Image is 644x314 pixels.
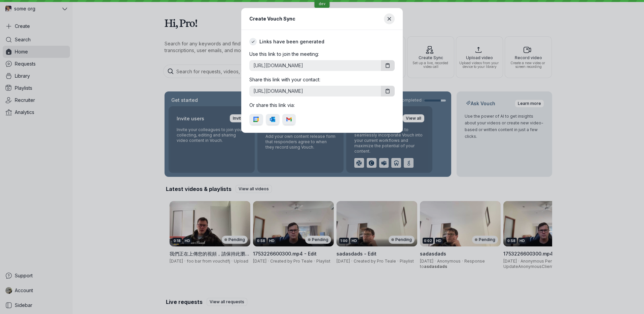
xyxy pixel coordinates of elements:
[266,114,280,125] a: Add to Outlook
[384,13,395,24] button: Close modal
[249,77,320,82] span: Share this link with your contact:
[249,51,319,57] span: Use this link to join the meeting:
[249,102,295,108] span: Or share this link via:
[282,114,296,125] a: Add to Gmail
[259,38,324,45] h2: Links have been generated
[249,15,295,23] h1: Create Vouch Sync
[249,114,263,125] a: Add to Google Calendar
[249,88,378,94] a: [URL][DOMAIN_NAME]
[381,86,395,96] button: Copy URL
[249,62,378,69] a: [URL][DOMAIN_NAME]
[381,60,395,71] button: Copy URL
